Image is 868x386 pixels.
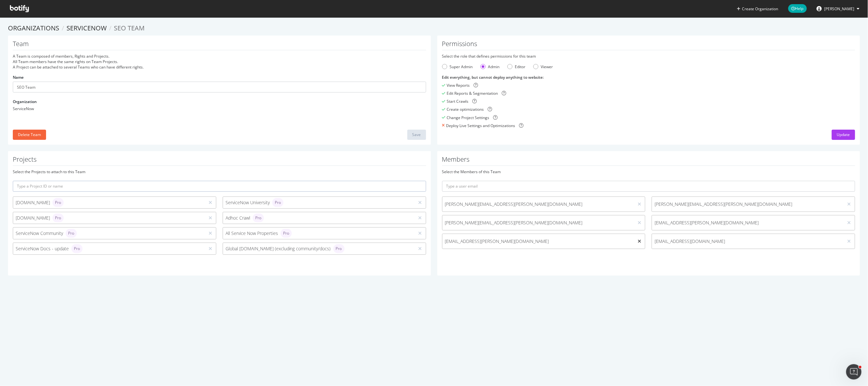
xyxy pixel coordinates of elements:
[447,107,484,112] div: Create optimizations
[788,4,807,13] span: Help
[333,244,345,253] div: brand label
[114,24,145,32] span: SEO Team
[8,24,860,33] ol: breadcrumbs
[336,247,342,251] span: Pro
[283,231,289,235] span: Pro
[13,53,426,70] div: A Team is composed of members, Rights and Projects. All Team members have the same rights on Team...
[74,247,80,251] span: Pro
[13,130,46,140] button: Delete Team
[71,244,83,253] div: brand label
[272,198,283,207] div: brand label
[837,132,850,137] div: Update
[66,229,77,238] div: brand label
[407,130,426,140] button: Save
[18,132,41,137] div: Delete Team
[412,132,421,137] div: Save
[13,106,426,111] div: ServiceNow
[255,216,261,220] span: Pro
[13,40,426,50] h1: Team
[447,83,470,88] div: View Reports
[13,99,37,104] label: Organization
[16,213,202,222] div: [DOMAIN_NAME]
[812,4,865,14] button: [PERSON_NAME]
[442,169,856,174] div: Select the Members of this Team
[442,53,856,59] div: Select the role that defines permissions for this team
[488,64,500,69] div: Admin
[68,231,74,235] span: Pro
[67,24,107,32] a: ServiceNow
[442,40,856,50] h1: Permissions
[445,238,632,245] span: [EMAIL_ADDRESS][PERSON_NAME][DOMAIN_NAME]
[281,229,292,238] div: brand label
[445,220,632,226] span: [PERSON_NAME][EMAIL_ADDRESS][PERSON_NAME][DOMAIN_NAME]
[55,216,61,220] span: Pro
[442,181,856,192] input: Type a user email
[13,156,426,166] h1: Projects
[846,364,862,380] iframe: Intercom live chat
[541,64,553,69] div: Viewer
[655,238,841,245] span: [EMAIL_ADDRESS][DOMAIN_NAME]
[226,244,412,253] div: Global [DOMAIN_NAME] (excluding community/docs)
[13,169,426,174] div: Select the Projects to attach to this Team
[8,24,59,32] a: Organizations
[737,6,779,12] button: Create Organization
[446,123,515,128] div: Deploy Live Settings and Optimizations
[442,75,856,80] div: Edit everything, but cannot deploy anything to website :
[832,130,855,140] button: Update
[52,213,64,222] div: brand label
[16,198,202,207] div: [DOMAIN_NAME]
[481,64,500,69] div: Admin
[515,64,526,69] div: Editor
[450,64,473,69] div: Super Admin
[533,64,553,69] div: Viewer
[52,198,64,207] div: brand label
[442,64,473,69] div: Super Admin
[445,201,632,207] span: [PERSON_NAME][EMAIL_ADDRESS][PERSON_NAME][DOMAIN_NAME]
[253,213,264,222] div: brand label
[226,229,412,238] div: All Service Now Properties
[226,213,412,222] div: Adhoc Crawl
[16,229,202,238] div: ServiceNow Community
[447,99,469,104] div: Start Crawls
[655,220,841,226] span: [EMAIL_ADDRESS][PERSON_NAME][DOMAIN_NAME]
[13,181,426,192] input: Type a Project ID or name
[447,91,498,96] div: Edit Reports & Segmentation
[442,156,856,166] h1: Members
[16,244,202,253] div: ServiceNow Docs - update
[447,115,490,120] div: Change Project Settings
[13,82,426,92] input: Name
[55,201,61,205] span: Pro
[13,75,24,80] label: Name
[226,198,412,207] div: ServiceNow University
[275,201,281,205] span: Pro
[507,64,526,69] div: Editor
[655,201,841,207] span: [PERSON_NAME][EMAIL_ADDRESS][PERSON_NAME][DOMAIN_NAME]
[824,6,855,12] span: Tim Manalo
